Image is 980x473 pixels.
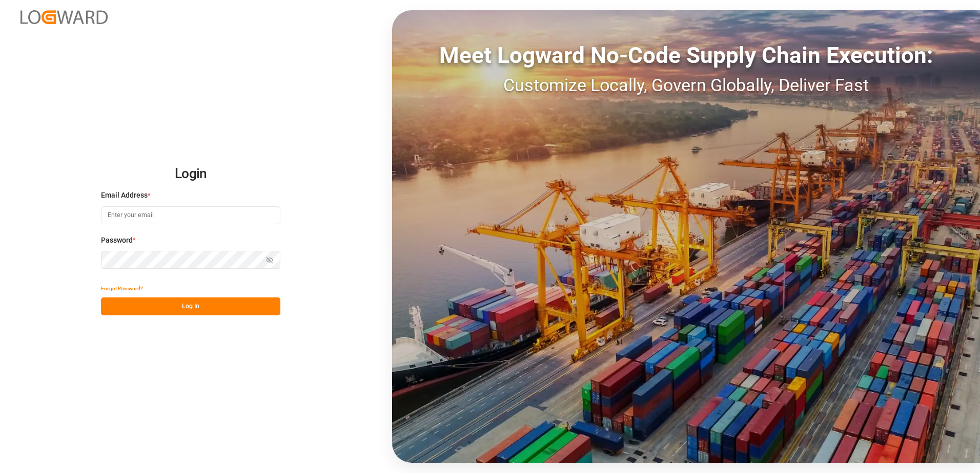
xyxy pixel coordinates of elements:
[392,38,980,72] div: Meet Logward No-Code Supply Chain Execution:
[101,279,143,297] button: Forgot Password?
[101,297,280,315] button: Log In
[392,72,980,98] div: Customize Locally, Govern Globally, Deliver Fast
[21,10,108,24] img: Logward_new_orange.png
[101,235,133,246] span: Password
[101,158,280,190] h2: Login
[101,190,148,201] span: Email Address
[101,206,280,224] input: Enter your email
